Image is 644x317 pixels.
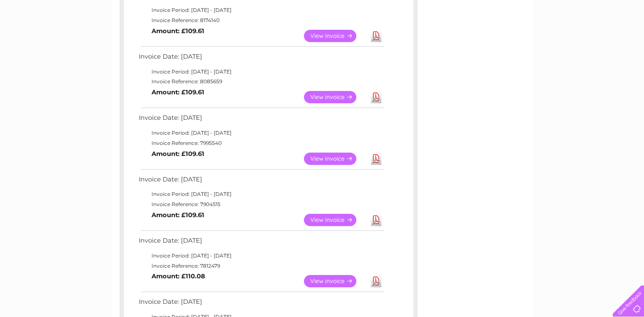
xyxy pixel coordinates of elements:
td: Invoice Reference: 8085659 [137,76,386,87]
a: Telecoms [539,36,565,42]
td: Invoice Reference: 7904515 [137,199,386,209]
a: Energy [515,36,534,42]
td: Invoice Reference: 8174140 [137,15,386,25]
td: Invoice Date: [DATE] [137,174,386,190]
b: Amount: £109.61 [152,88,204,96]
a: 0333 014 3131 [484,4,542,15]
td: Invoice Reference: 7995540 [137,138,386,148]
a: Download [371,91,381,103]
td: Invoice Date: [DATE] [137,112,386,128]
td: Invoice Period: [DATE] - [DATE] [137,128,386,138]
td: Invoice Period: [DATE] - [DATE] [137,67,386,77]
div: Clear Business is a trading name of Verastar Limited (registered in [GEOGRAPHIC_DATA] No. 3667643... [121,5,524,41]
a: View [304,153,366,165]
td: Invoice Date: [DATE] [137,51,386,67]
b: Amount: £109.61 [152,150,204,158]
a: Water [494,36,510,42]
a: Download [371,275,381,287]
a: Download [371,30,381,42]
td: Invoice Period: [DATE] - [DATE] [137,5,386,15]
td: Invoice Period: [DATE] - [DATE] [137,251,386,261]
td: Invoice Date: [DATE] [137,296,386,312]
td: Invoice Date: [DATE] [137,235,386,251]
a: View [304,30,366,42]
b: Amount: £109.61 [152,211,204,219]
b: Amount: £110.08 [152,272,205,280]
a: View [304,91,366,103]
a: Download [371,153,381,165]
a: Contact [587,36,608,42]
b: Amount: £109.61 [152,27,204,35]
td: Invoice Period: [DATE] - [DATE] [137,189,386,199]
a: View [304,214,366,226]
a: Log out [616,36,636,42]
a: Download [371,214,381,226]
td: Invoice Reference: 7812479 [137,261,386,271]
a: Blog [570,36,582,42]
a: View [304,275,366,287]
img: logo.png [23,22,66,48]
